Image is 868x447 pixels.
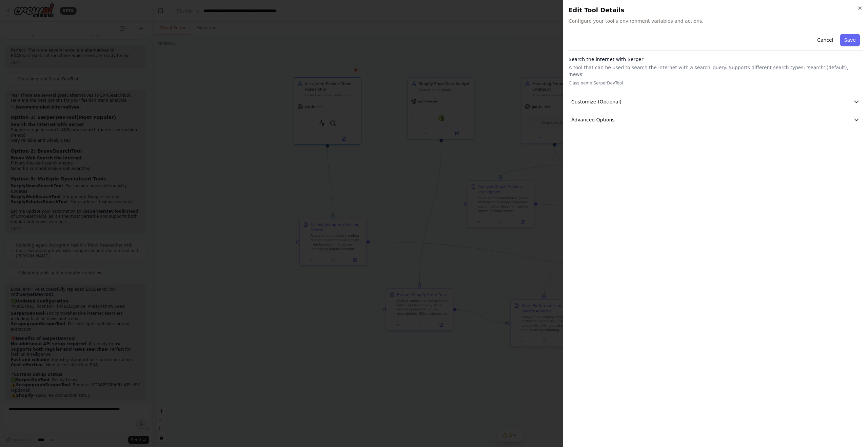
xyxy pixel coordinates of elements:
[571,98,622,105] span: Customize (Optional)
[840,34,860,46] button: Save
[813,34,837,46] button: Cancel
[569,56,863,63] h3: Search the internet with Serper
[569,96,863,108] button: Customize (Optional)
[569,18,863,24] span: Configure your tool's environment variables and actions.
[569,80,863,86] p: Class name: SerperDevTool
[569,64,863,78] p: A tool that can be used to search the internet with a search_query. Supports different search typ...
[569,114,863,126] button: Advanced Options
[569,5,863,15] h2: Edit Tool Details
[571,116,615,123] span: Advanced Options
